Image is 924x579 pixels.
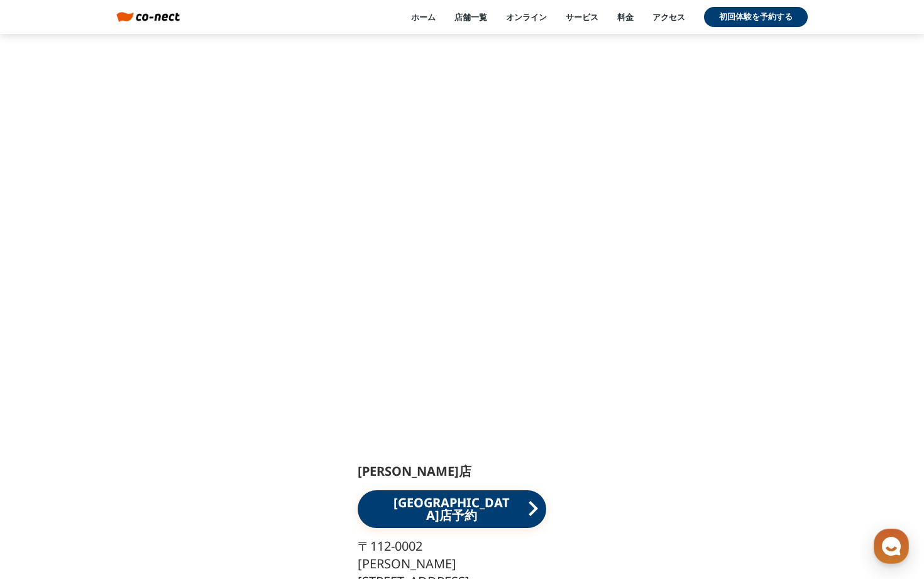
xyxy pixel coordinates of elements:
a: アクセス [652,11,685,23]
span: ホーム [32,418,55,428]
p: [PERSON_NAME]店 [358,465,471,478]
a: チャット [83,399,162,430]
a: オンライン [506,11,547,23]
a: ホーム [411,11,436,23]
a: [GEOGRAPHIC_DATA]店予約keyboard_arrow_right [358,490,546,528]
a: サービス [566,11,598,23]
a: 料金 [617,11,634,23]
i: keyboard_arrow_right [525,498,541,519]
p: [GEOGRAPHIC_DATA]店予約 [392,497,512,522]
a: 店舗一覧 [454,11,487,23]
a: 設定 [162,399,241,430]
a: 初回体験を予約する [704,7,808,27]
span: チャット [107,419,138,429]
span: 設定 [194,418,209,428]
a: ホーム [4,399,83,430]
